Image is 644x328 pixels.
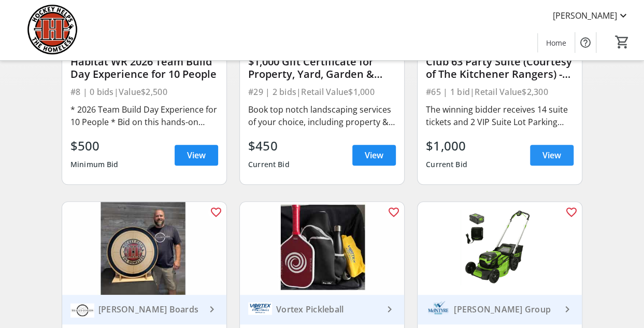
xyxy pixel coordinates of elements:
div: #65 | 1 bid | Retail Value $2,300 [426,85,574,99]
div: [PERSON_NAME] Boards [94,304,206,315]
mat-icon: keyboard_arrow_right [383,303,396,316]
span: View [187,149,206,161]
div: Minimum Bid [70,155,119,174]
div: #8 | 0 bids | Value $2,500 [70,85,218,99]
span: Home [546,37,566,48]
div: Current Bid [426,155,467,174]
mat-icon: favorite_outline [210,206,222,218]
div: $1,000 [426,136,467,155]
div: * 2026 Team Build Day Experience for 10 People * Bid on this hands-on Team Build Day with Habitat... [70,103,218,128]
a: Home [538,33,575,52]
mat-icon: keyboard_arrow_right [206,303,218,316]
div: $1,000 Gift Certificate for Property, Yard, Garden & Landscaping Services [248,56,396,80]
div: Habitat WR 2026 Team Build Day Experience for 10 People [70,56,218,80]
a: Tracey Boards[PERSON_NAME] Boards [62,295,226,324]
mat-icon: favorite_outline [388,206,400,218]
span: View [542,149,561,161]
a: McIntyre Group[PERSON_NAME] Group [418,295,582,324]
mat-icon: favorite_outline [565,206,578,218]
div: [PERSON_NAME] Group [450,304,561,315]
a: View [352,145,396,166]
div: Vortex Pickleball [272,304,383,315]
div: Club 63 Party Suite (Courtesy of The Kitchener Rangers) - [DATE] Kitchener Rangers vs Guelph Stor... [426,56,574,80]
button: Cart [613,33,632,51]
div: $450 [248,136,290,155]
img: Tracey Boards [70,297,94,321]
img: Custom Tracey Crokinole Board with Pro Tips from Jeremy Tracey [62,202,226,294]
img: 21" 60V Greenworks Lawn Mower & Blower Package [418,202,582,294]
div: Current Bid [248,155,290,174]
div: #29 | 2 bids | Retail Value $1,000 [248,85,396,99]
img: Vortex Pickleball [248,297,272,321]
a: Vortex PickleballVortex Pickleball [240,295,404,324]
div: Book top notch landscaping services of your choice, including property & yard services, garden se... [248,103,396,128]
img: Hockey Helps the Homeless's Logo [6,4,98,56]
mat-icon: keyboard_arrow_right [561,303,574,316]
div: $500 [70,136,119,155]
button: [PERSON_NAME] [545,7,638,24]
a: View [175,145,218,166]
img: McIntyre Group [426,297,450,321]
div: The winning bidder receives 14 suite tickets and 2 VIP Suite Lot Parking Passes for the [DATE] ga... [426,103,574,128]
button: Help [575,32,596,53]
img: Complete Vortex Pickleball Package including a lesson & 90 Minutes of Court Rental [240,202,404,294]
a: View [530,145,574,166]
span: [PERSON_NAME] [553,9,617,22]
span: View [365,149,383,161]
